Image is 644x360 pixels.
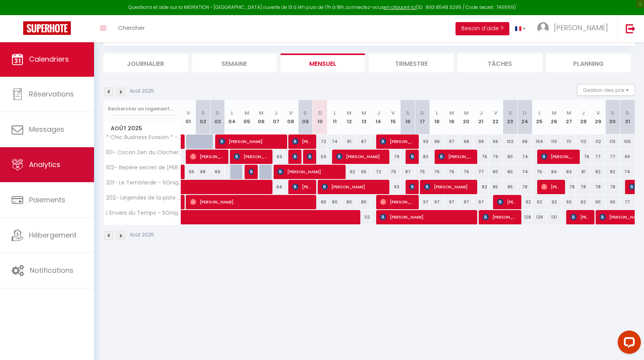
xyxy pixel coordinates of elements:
[420,109,424,117] abbr: D
[29,230,77,240] span: Hébergement
[289,109,293,117] abbr: V
[474,100,488,134] th: 21
[225,100,240,134] th: 04
[195,100,210,134] th: 02
[386,100,401,134] th: 15
[342,100,356,134] th: 12
[582,109,585,117] abbr: J
[503,165,517,179] div: 80
[210,100,225,134] th: 03
[596,109,600,117] abbr: V
[327,134,342,149] div: 74
[23,21,71,35] img: Super Booking
[104,123,181,134] span: Août 2025
[130,88,154,95] p: Août 2025
[576,150,591,164] div: 76
[591,100,605,134] th: 29
[318,109,322,117] abbr: D
[591,134,605,149] div: 112
[503,100,517,134] th: 23
[456,22,509,35] button: Besoin d'aide ?
[532,100,547,134] th: 25
[562,180,576,194] div: 78
[415,134,430,149] div: 93
[322,179,385,194] span: [PERSON_NAME]
[538,109,541,117] abbr: L
[259,109,264,117] abbr: M
[342,195,356,209] div: 80
[591,195,605,209] div: 90
[356,100,371,134] th: 13
[532,210,547,224] div: 128
[576,134,591,149] div: 112
[576,100,591,134] th: 28
[29,89,74,99] span: Réservations
[380,210,473,224] span: [PERSON_NAME]
[313,100,327,134] th: 10
[459,165,474,179] div: 76
[105,165,182,171] span: 102- Repère secret de [PERSON_NAME]- SOnights
[292,149,297,164] span: [PERSON_NAME]
[444,134,459,149] div: 97
[541,179,561,194] span: [PERSON_NAME]
[605,100,620,134] th: 30
[554,23,608,33] span: [PERSON_NAME]
[219,134,283,149] span: [PERSON_NAME]
[415,195,430,209] div: 97
[248,164,253,179] span: [PERSON_NAME]
[620,165,635,179] div: 74
[503,134,517,149] div: 102
[430,165,444,179] div: 75
[605,150,620,164] div: 77
[371,165,386,179] div: 72
[457,53,542,72] li: Tâches
[547,100,562,134] th: 26
[480,109,483,117] abbr: J
[547,165,562,179] div: 84
[436,109,438,117] abbr: L
[377,109,380,117] abbr: J
[105,180,182,186] span: 201- Le TerraVerde - SOnights
[231,109,233,117] abbr: L
[497,195,517,209] span: [PERSON_NAME]
[547,195,562,209] div: 92
[29,160,60,169] span: Analytics
[438,149,473,164] span: [PERSON_NAME]
[334,109,336,117] abbr: L
[283,100,298,134] th: 08
[313,134,327,149] div: 72
[494,109,497,117] abbr: V
[195,165,210,179] div: 68
[401,165,415,179] div: 87
[620,134,635,149] div: 105
[474,195,488,209] div: 97
[449,109,454,117] abbr: M
[591,180,605,194] div: 78
[347,109,351,117] abbr: M
[474,165,488,179] div: 77
[342,165,356,179] div: 62
[29,124,64,134] span: Messages
[488,134,503,149] div: 99
[444,100,459,134] th: 19
[380,195,414,209] span: [PERSON_NAME]
[181,100,196,134] th: 01
[30,265,74,275] span: Notifications
[361,109,366,117] abbr: M
[562,134,576,149] div: 111
[313,150,327,164] div: 53
[605,195,620,209] div: 90
[409,149,414,164] span: CHERIFF GAMBONE
[517,195,532,209] div: 92
[459,100,474,134] th: 20
[356,195,371,209] div: 80
[430,100,444,134] th: 18
[474,180,488,194] div: 82
[605,180,620,194] div: 78
[570,210,590,224] span: [PERSON_NAME]
[591,165,605,179] div: 82
[201,109,205,117] abbr: S
[292,134,312,149] span: [PERSON_NAME]
[356,134,371,149] div: 87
